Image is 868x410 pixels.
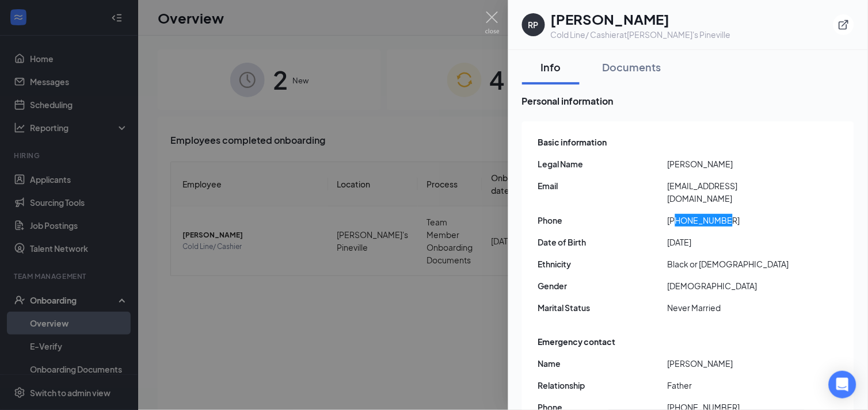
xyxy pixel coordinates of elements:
[668,279,797,292] span: [DEMOGRAPHIC_DATA]
[668,179,797,205] span: [EMAIL_ADDRESS][DOMAIN_NAME]
[668,357,797,370] span: [PERSON_NAME]
[668,158,797,170] span: [PERSON_NAME]
[538,335,616,348] span: Emergency contact
[829,371,856,398] div: Open Intercom Messenger
[538,214,668,227] span: Phone
[551,9,731,29] h1: [PERSON_NAME]
[538,136,607,148] span: Basic information
[838,19,850,30] svg: ExternalLink
[668,236,797,248] span: [DATE]
[538,258,668,270] span: Ethnicity
[538,379,668,392] span: Relationship
[538,301,668,314] span: Marital Status
[668,258,797,270] span: Black or [DEMOGRAPHIC_DATA]
[668,301,797,314] span: Never Married
[534,60,568,74] div: Info
[528,19,539,30] div: RP
[603,60,661,74] div: Documents
[538,158,668,170] span: Legal Name
[668,379,797,392] span: Father
[538,236,668,248] span: Date of Birth
[538,179,668,192] span: Email
[522,94,854,108] span: Personal information
[538,357,668,370] span: Name
[551,29,731,40] div: Cold Line/ Cashier at [PERSON_NAME]'s Pineville
[668,214,797,227] span: [PHONE_NUMBER]
[833,14,854,35] button: ExternalLink
[538,279,668,292] span: Gender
